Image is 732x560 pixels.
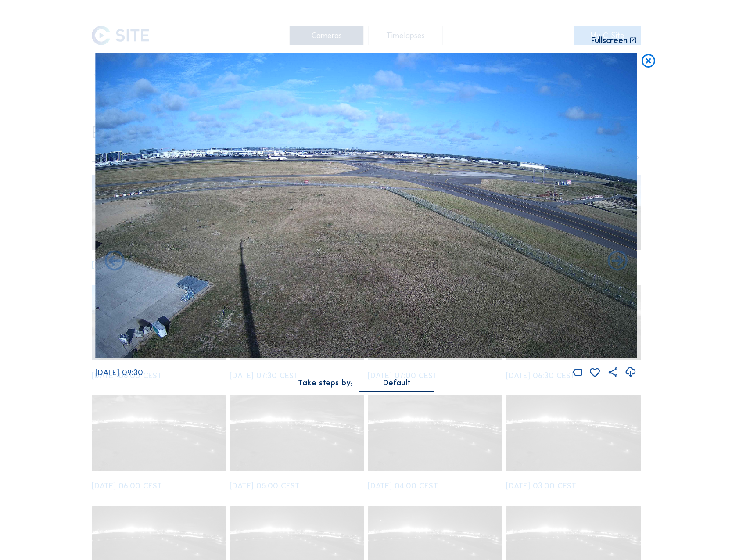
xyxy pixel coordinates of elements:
[383,379,411,387] div: Default
[606,249,630,273] i: Back
[95,368,143,377] span: [DATE] 09:30
[298,379,352,387] div: Take steps by:
[359,379,434,391] div: Default
[95,53,637,358] img: Image
[591,36,628,45] div: Fullscreen
[103,249,127,273] i: Forward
